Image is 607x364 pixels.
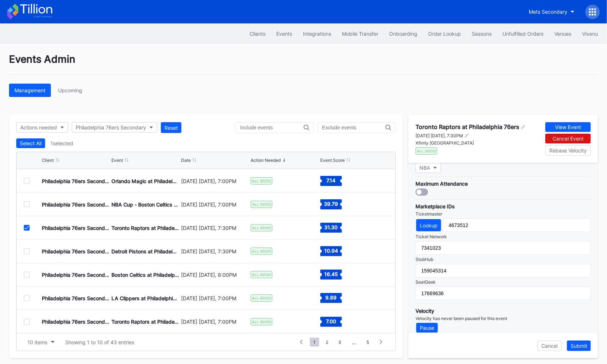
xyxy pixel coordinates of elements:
[65,339,134,345] div: Showing 1 to 10 of 43 entries
[363,338,373,347] span: 5
[50,140,73,146] div: 1 selected
[415,308,591,314] div: Velocity
[346,339,361,345] div: ...
[42,248,110,254] div: Philadelphia 76ers Secondary
[416,323,438,333] button: Pause
[523,5,580,18] button: Mets Secondary
[14,87,45,93] div: Management
[251,294,272,302] div: ALL GOOD
[251,157,281,163] div: Action Needed
[335,338,345,347] span: 3
[42,295,110,301] div: Philadelphia 76ers Secondary
[389,31,417,37] div: Onboarding
[553,136,584,142] div: Cancel Event
[415,133,463,138] div: [DATE] [DATE], 7:30PM
[251,224,272,231] div: ALL GOOD
[161,122,181,133] button: Reset
[181,157,191,163] div: Date
[310,338,319,347] span: 1
[250,31,265,37] div: Clients
[497,27,549,40] button: Unfulfilled Orders
[466,27,497,40] button: Seasons
[384,27,423,40] button: Onboarding
[42,201,110,208] div: Philadelphia 76ers Secondary
[326,318,336,324] text: 7.00
[42,225,110,231] div: Philadelphia 76ers Secondary
[567,341,591,351] button: Submit
[472,31,492,37] div: Seasons
[419,165,430,171] div: NBA
[58,87,82,93] div: Upcoming
[577,27,603,40] button: Vivenu
[415,211,591,217] div: Ticketmaster
[420,222,437,228] div: Lookup
[53,84,88,97] button: Upcoming
[337,27,384,40] a: Mobile Transfer
[428,31,461,37] div: Order Lookup
[164,125,178,131] div: Reset
[571,343,587,349] div: Submit
[415,316,591,321] div: Velocity has never been paused for this event
[541,343,558,349] div: Cancel
[9,84,51,97] button: Management
[423,27,466,40] button: Order Lookup
[322,338,332,347] span: 2
[326,294,337,301] text: 9.89
[271,27,298,40] button: Events
[298,27,337,40] a: Integrations
[554,31,571,37] div: Venues
[42,319,110,325] div: Philadelphia 76ers Secondary
[324,201,338,207] text: 39.79
[111,157,123,163] div: Event
[181,248,249,254] div: [DATE] [DATE], 7:30PM
[111,225,179,231] div: Toronto Raptors at Philadelphia 76ers
[16,138,45,148] button: Select All
[111,319,179,325] div: Toronto Raptors at Philadelphia 76ers
[545,134,591,143] button: Cancel Event
[342,31,378,37] div: Mobile Transfer
[502,31,544,37] div: Unfulfilled Orders
[320,157,345,163] div: Event Score
[415,257,591,262] div: StubHub
[415,123,519,130] div: Toronto Raptors at Philadelphia 76ers
[16,122,68,133] button: Actions needed
[9,53,598,75] div: Events Admin
[111,248,179,254] div: Detroit Pistons at Philadelphia 76ers
[76,124,146,130] div: Philadelphia 76ers Secondary
[181,201,249,208] div: [DATE] [DATE], 7:00PM
[324,248,338,254] text: 10.94
[420,325,434,331] div: Pause
[111,272,179,278] div: Boston Celtics at Philadelphia 76ers
[545,145,591,156] button: Rebase Velocity
[251,177,272,185] div: ALL GOOD
[20,140,41,146] div: Select All
[181,319,249,325] div: [DATE] [DATE], 7:00PM
[415,279,591,285] div: SeatGeek
[251,248,272,255] div: ALL GOOD
[443,218,591,232] input: Ex: 3620523
[111,201,179,208] div: NBA Cup - Boston Celtics at Philadelphia 76ers
[582,31,598,37] div: Vivenu
[251,271,272,278] div: ALL GOOD
[555,124,581,130] div: View Event
[415,264,591,278] input: Ex: 150471890 or 10277849
[251,318,272,325] div: ALL GOOD
[244,27,271,40] button: Clients
[549,147,587,154] div: Rebase Velocity
[325,224,338,230] text: 31.30
[322,125,386,130] input: Exclude events
[20,124,57,130] div: Actions needed
[303,31,331,37] div: Integrations
[415,181,591,187] div: Maximum Attendance
[549,27,577,40] button: Venues
[111,178,179,184] div: Orlando Magic at Philadelphia 76ers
